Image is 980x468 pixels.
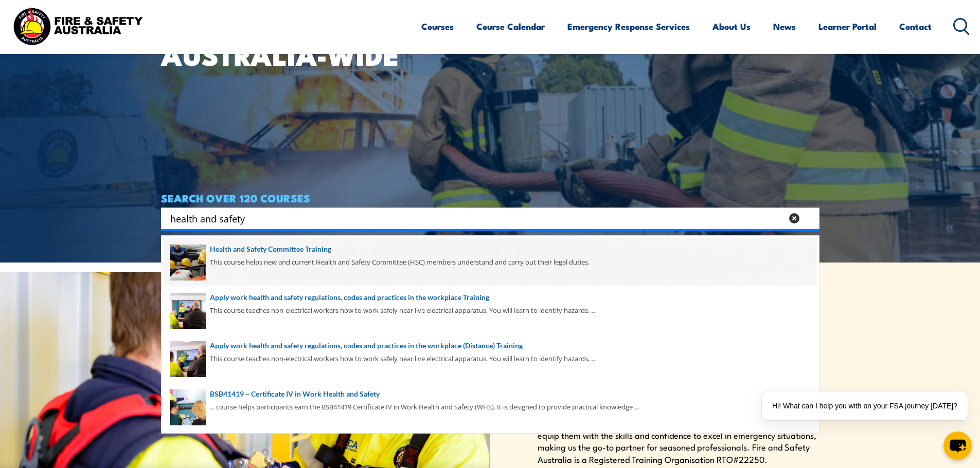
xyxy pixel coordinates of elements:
[762,391,968,420] div: Hi! What can I help you with on your FSA journey [DATE]?
[170,211,782,226] input: Search input
[476,13,545,40] a: Course Calendar
[161,192,819,203] h4: SEARCH OVER 120 COURSES
[773,13,796,40] a: News
[170,388,811,400] a: BSB41419 – Certificate IV in Work Health and Safety
[170,244,811,255] a: Health and Safety Committee Training
[170,292,811,303] a: Apply work health and safety regulations, codes and practices in the workplace Training
[943,432,972,460] button: chat-button
[818,13,877,40] a: Learner Portal
[170,340,811,351] a: Apply work health and safety regulations, codes and practices in the workplace (Distance) Training
[567,13,690,40] a: Emergency Response Services
[801,211,816,226] button: Search magnifier button
[899,13,932,40] a: Contact
[712,13,751,40] a: About Us
[421,13,454,40] a: Courses
[172,211,785,226] form: Search form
